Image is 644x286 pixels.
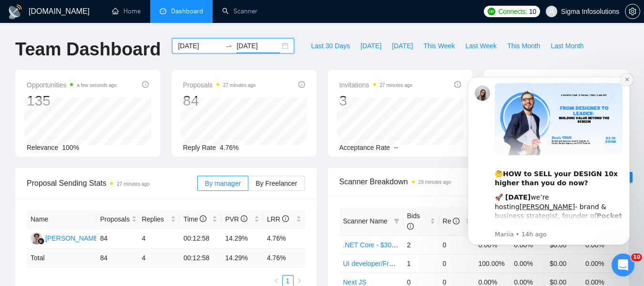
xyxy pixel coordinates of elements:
[138,249,180,267] td: 4
[582,254,617,273] td: 0.00%
[263,229,305,249] td: 4.76%
[62,144,79,151] span: 100%
[96,249,138,267] td: 84
[612,254,634,276] iframe: Intercom live chat
[256,180,297,187] span: By Freelancer
[171,7,203,15] span: Dashboard
[100,214,130,224] span: Proposals
[510,254,546,273] td: 0.00%
[31,234,100,242] a: RG[PERSON_NAME]
[551,41,583,51] span: Last Month
[225,42,233,50] span: to
[502,38,545,53] button: This Month
[631,254,642,261] span: 10
[407,212,420,230] span: Bids
[453,68,644,251] iframe: Intercom notifications message
[241,215,247,222] span: info-circle
[160,8,166,14] span: dashboard
[263,249,305,267] td: 4.76 %
[200,215,206,222] span: info-circle
[343,217,388,225] span: Scanner Name
[339,92,412,110] div: 3
[183,79,256,91] span: Proposals
[625,4,640,19] button: setting
[96,229,138,249] td: 84
[96,210,138,229] th: Proposals
[394,218,399,224] span: filter
[387,38,418,53] button: [DATE]
[220,144,239,151] span: 4.76%
[27,177,197,189] span: Proposal Sending Stats
[339,144,390,151] span: Acceptance Rate
[138,210,180,229] th: Replies
[443,217,460,225] span: Re
[343,260,409,267] a: UI developer/Frontend
[221,229,263,249] td: 14.29%
[360,41,381,51] span: [DATE]
[306,38,355,53] button: Last 30 Days
[439,235,475,254] td: 0
[380,83,412,88] time: 27 minutes ago
[625,8,640,15] a: setting
[267,215,289,223] span: LRR
[529,6,536,17] span: 10
[142,81,149,88] span: info-circle
[225,215,247,223] span: PVR
[15,38,161,61] h1: Team Dashboard
[236,41,280,51] input: End date
[27,79,117,91] span: Opportunities
[355,38,387,53] button: [DATE]
[403,235,439,254] td: 2
[184,215,206,223] span: Time
[178,41,221,51] input: Start date
[27,210,96,229] th: Name
[546,254,582,273] td: $0.00
[474,254,510,273] td: 100.00%
[117,181,149,187] time: 27 minutes ago
[205,180,241,187] span: By manager
[142,214,169,224] span: Replies
[225,42,233,50] span: swap-right
[223,83,256,88] time: 27 minutes ago
[27,92,117,110] div: 135
[311,41,350,51] span: Last 30 Days
[465,41,497,51] span: Last Week
[27,144,58,151] span: Relevance
[27,249,96,267] td: Total
[77,83,116,88] time: a few seconds ago
[407,223,414,230] span: info-circle
[180,229,222,249] td: 00:12:58
[221,249,263,267] td: 14.29 %
[298,81,305,88] span: info-circle
[282,215,289,222] span: info-circle
[138,229,180,249] td: 4
[419,180,451,185] time: 29 minutes ago
[8,4,23,20] img: logo
[339,176,618,188] span: Scanner Breakdown
[625,8,640,15] span: setting
[439,254,475,273] td: 0
[392,41,413,51] span: [DATE]
[38,238,44,244] img: gigradar-bm.png
[488,8,495,15] img: upwork-logo.png
[112,7,141,15] a: homeHome
[180,249,222,267] td: 00:12:58
[296,278,302,284] span: right
[498,6,527,17] span: Connects:
[45,233,100,244] div: [PERSON_NAME]
[283,275,293,286] a: 1
[343,241,488,249] a: .NET Core - $30 to $45 - Enterprise client - ROW
[403,254,439,273] td: 1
